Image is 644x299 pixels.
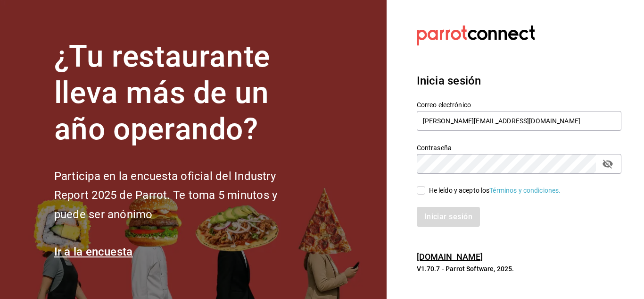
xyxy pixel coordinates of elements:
h3: Inicia sesión [417,72,621,89]
p: V1.70.7 - Parrot Software, 2025. [417,264,621,273]
input: Ingresa tu correo electrónico [417,111,621,131]
h1: ¿Tu restaurante lleva más de un año operando? [54,39,309,147]
h2: Participa en la encuesta oficial del Industry Report 2025 de Parrot. Te toma 5 minutos y puede se... [54,167,309,224]
div: He leído y acepto los [429,186,561,196]
label: Correo electrónico [417,102,621,108]
label: Contraseña [417,145,621,151]
a: Términos y condiciones. [489,187,561,194]
button: passwordField [600,156,616,172]
a: [DOMAIN_NAME] [417,252,483,262]
a: Ir a la encuesta [54,245,133,258]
